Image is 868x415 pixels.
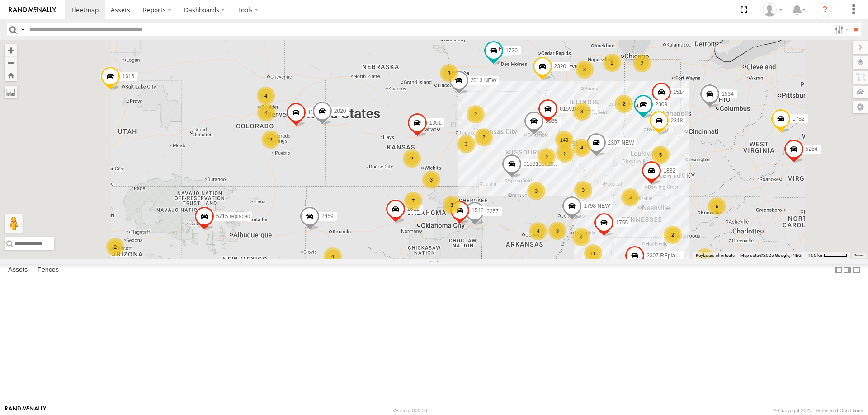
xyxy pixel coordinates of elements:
[608,140,634,146] span: 2307 NEW
[556,145,574,163] div: 2
[9,7,56,13] img: rand-logo.svg
[505,47,518,54] span: 1730
[603,54,621,72] div: 2
[486,208,499,214] span: 2257
[831,23,850,36] label: Search Filter Options
[216,213,250,219] span: 5715 replaced
[422,171,440,189] div: 3
[574,181,592,199] div: 3
[806,146,818,152] span: 5254
[773,408,863,413] div: © Copyright 2025 -
[429,120,441,126] span: 1301
[793,116,805,122] span: 1782
[573,103,591,121] div: 3
[615,95,633,113] div: 2
[5,86,17,98] label: Measure
[471,77,497,84] span: 2013 NEW
[19,23,26,36] label: Search Query
[843,264,852,277] label: Dock Summary Table to the Right
[5,44,17,56] button: Zoom in
[696,252,735,259] button: Keyboard shortcuts
[538,148,556,166] div: 2
[5,69,17,81] button: Zoom Home
[852,264,861,277] label: Hide Summary Table
[308,109,320,115] span: 1539
[651,146,670,164] div: 5
[722,91,734,97] span: 1534
[5,214,23,233] button: Drag Pegman onto the map to open Street View
[555,131,573,149] div: 149
[560,105,605,112] span: 015910002232836
[576,61,594,79] div: 3
[621,188,639,206] div: 3
[584,203,610,209] span: 1798 NEW
[655,101,667,107] span: 2309
[572,228,590,246] div: 4
[457,135,475,153] div: 3
[106,238,124,256] div: 2
[664,226,682,244] div: 2
[808,253,824,258] span: 100 km
[663,167,675,173] span: 1832
[806,252,850,259] button: Map Scale: 100 km per 48 pixels
[853,101,868,113] label: Map Settings
[708,197,726,215] div: 6
[407,206,420,212] span: 1611
[646,252,684,259] span: 2307 REplaced
[257,103,275,121] div: 4
[524,161,569,167] span: 015910001968513
[584,244,602,262] div: 11
[573,139,591,157] div: 4
[740,253,803,258] span: Map data ©2025 Google, INEGI
[334,108,346,114] span: 2020
[529,222,547,240] div: 4
[815,408,863,413] a: Terms and Conditions
[616,219,628,226] span: 1755
[554,63,566,70] span: 2320
[4,264,32,276] label: Assets
[472,207,484,213] span: 1542
[5,406,47,415] a: Visit our Website
[854,254,864,257] a: Terms (opens in new tab)
[321,213,334,219] span: 2459
[440,64,458,82] div: 8
[404,192,422,210] div: 7
[122,73,134,79] span: 1616
[5,56,17,69] button: Zoom out
[696,248,714,266] div: 3
[262,131,280,149] div: 2
[546,118,558,124] span: 1835
[475,128,493,146] div: 2
[548,222,566,240] div: 3
[834,264,843,277] label: Dock Summary Table to the Left
[759,3,786,17] div: Fred Welch
[467,105,485,123] div: 2
[633,54,651,72] div: 2
[671,117,683,124] span: 2318
[673,89,685,95] span: 1514
[527,182,545,200] div: 3
[393,408,427,413] div: Version: 306.00
[818,3,832,17] i: ?
[33,264,63,276] label: Fences
[403,149,421,168] div: 2
[443,196,461,214] div: 3
[324,247,342,266] div: 4
[257,87,275,105] div: 4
